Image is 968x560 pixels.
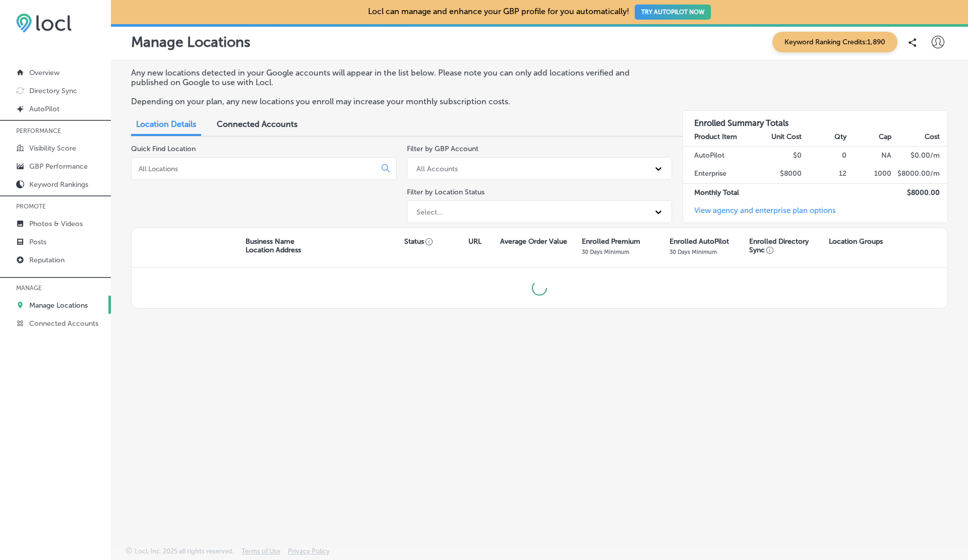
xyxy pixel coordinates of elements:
[131,97,662,106] p: Depending on your plan, any new locations you enroll may increase your monthly subscription costs.
[407,188,485,196] label: Filter by Location Status
[29,319,98,328] p: Connected Accounts
[217,119,297,129] span: Connected Accounts
[635,5,711,20] button: TRY AUTOPILOT NOW
[288,547,330,560] a: Privacy Policy
[749,237,824,254] p: Enrolled Directory Sync
[757,146,802,165] td: $0
[135,547,234,555] p: Locl, Inc. 2025 all rights reserved.
[16,13,72,33] img: 6efc1275baa40be7c98c3b36c6bfde44.png
[29,162,88,171] p: GBP Performance
[683,146,758,165] td: AutoPilot
[829,237,883,246] p: Location Groups
[404,237,468,246] p: Status
[683,111,948,128] h3: Enrolled Summary Totals
[670,237,729,246] p: Enrolled AutoPilot
[416,164,458,173] div: All Accounts
[416,207,443,216] div: Select...
[847,146,892,165] td: NA
[241,547,280,560] a: Terms of Use
[802,165,847,183] td: 12
[847,165,892,183] td: 1000
[131,145,196,153] label: Quick Find Location
[29,220,83,228] p: Photos & Videos
[582,248,629,255] p: 30 Days Minimum
[468,237,481,246] p: URL
[29,301,88,310] p: Manage Locations
[29,180,88,189] p: Keyword Rankings
[683,183,758,202] td: Monthly Total
[694,132,737,141] strong: Product Item
[29,68,59,77] p: Overview
[683,165,758,183] td: Enterprise
[892,146,947,165] td: $ 0.00 /m
[670,248,717,255] p: 30 Days Minimum
[29,238,46,246] p: Posts
[500,237,567,246] p: Average Order Value
[772,32,897,52] span: Keyword Ranking Credits: 1,890
[246,237,301,254] p: Business Name Location Address
[892,165,947,183] td: $ 8000.00 /m
[29,87,77,95] p: Directory Sync
[892,183,947,202] td: $ 8000.00
[802,146,847,165] td: 0
[683,206,836,223] a: View agency and enterprise plan options
[407,145,478,153] label: Filter by GBP Account
[29,144,76,153] p: Visibility Score
[29,105,59,113] p: AutoPilot
[136,119,196,129] span: Location Details
[757,165,802,183] td: $8000
[892,128,947,147] th: Cost
[757,128,802,147] th: Unit Cost
[847,128,892,147] th: Cap
[582,237,640,246] p: Enrolled Premium
[131,68,662,87] p: Any new locations detected in your Google accounts will appear in the list below. Please note you...
[29,256,65,264] p: Reputation
[802,128,847,147] th: Qty
[138,164,374,173] input: All Locations
[131,34,251,50] p: Manage Locations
